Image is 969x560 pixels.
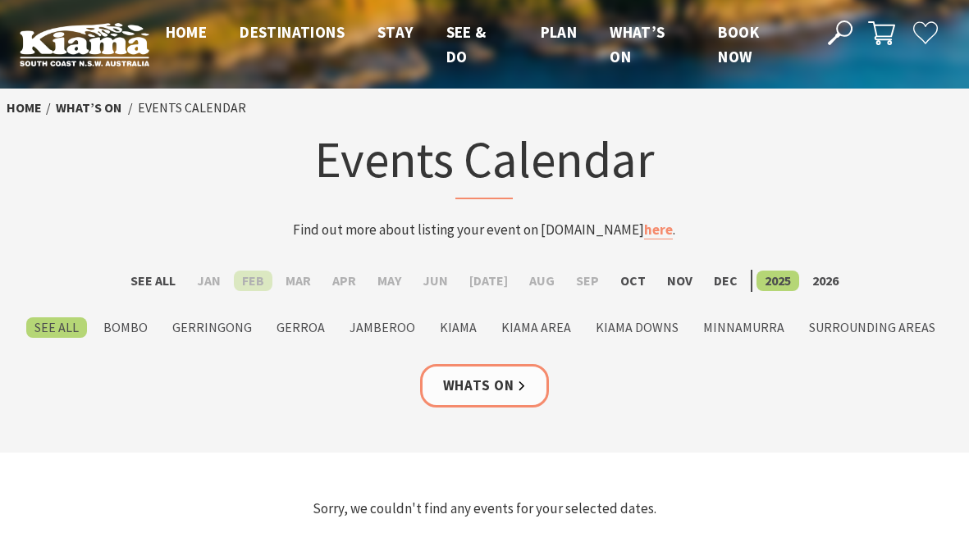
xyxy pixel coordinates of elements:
[587,317,687,338] label: Kiama Downs
[7,99,42,116] a: Home
[168,127,801,199] h1: Events Calendar
[756,271,799,291] label: 2025
[718,22,759,66] span: Book now
[414,271,456,291] label: Jun
[166,22,208,42] span: Home
[420,364,550,407] a: Whats On
[377,22,414,42] span: Stay
[706,271,746,291] label: Dec
[568,271,607,291] label: Sep
[277,271,319,291] label: Mar
[612,271,654,291] label: Oct
[369,271,409,291] label: May
[801,317,944,338] label: Surrounding Areas
[610,22,665,66] span: What’s On
[138,98,246,118] li: Events Calendar
[56,99,121,116] a: What’s On
[659,271,701,291] label: Nov
[446,22,487,66] span: See & Do
[493,317,579,338] label: Kiama Area
[7,498,962,520] p: Sorry, we couldn't find any events for your selected dates.
[644,221,673,239] a: here
[461,271,516,291] label: [DATE]
[234,271,272,291] label: Feb
[240,22,345,42] span: Destinations
[521,271,563,291] label: Aug
[695,317,793,338] label: Minnamurra
[20,22,149,66] img: Kiama Logo
[149,20,809,70] nav: Main Menu
[189,271,229,291] label: Jan
[95,317,156,338] label: Bombo
[432,317,485,338] label: Kiama
[804,271,847,291] label: 2026
[122,271,184,291] label: See All
[26,317,87,338] label: See All
[268,317,333,338] label: Gerroa
[341,317,423,338] label: Jamberoo
[324,271,364,291] label: Apr
[164,317,260,338] label: Gerringong
[168,219,801,241] p: Find out more about listing your event on [DOMAIN_NAME] .
[541,22,578,42] span: Plan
